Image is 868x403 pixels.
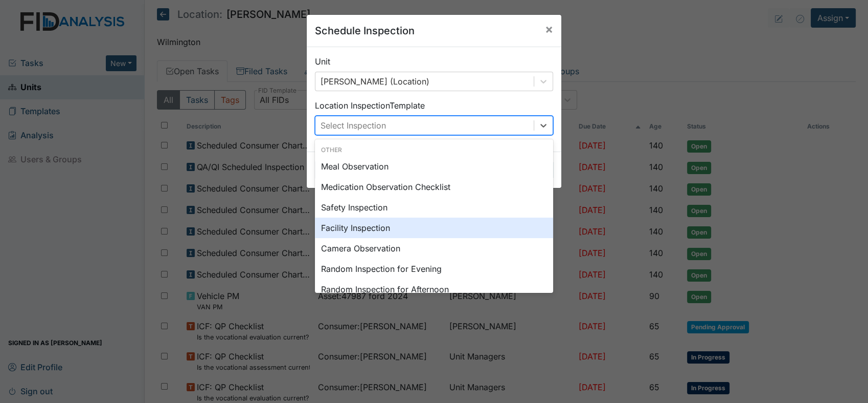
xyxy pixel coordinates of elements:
[315,218,553,238] div: Facility Inspection
[315,197,553,218] div: Safety Inspection
[321,119,386,132] div: Select Inspection
[315,23,415,38] h5: Schedule Inspection
[315,145,553,155] div: Other
[545,22,553,36] span: ×
[315,177,553,197] div: Medication Observation Checklist
[315,99,425,112] label: Location Inspection Template
[315,156,553,177] div: Meal Observation
[315,238,553,259] div: Camera Observation
[315,279,553,300] div: Random Inspection for Afternoon
[537,15,561,44] button: Close
[321,75,429,88] div: [PERSON_NAME] (Location)
[315,259,553,279] div: Random Inspection for Evening
[315,55,330,68] label: Unit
